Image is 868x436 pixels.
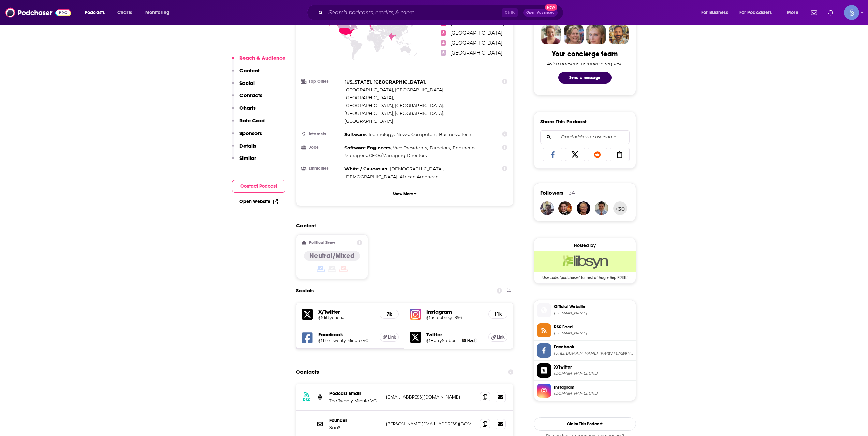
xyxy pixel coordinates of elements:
button: Contact Podcast [232,180,285,193]
span: Directors [430,145,450,150]
h2: Content [296,222,508,229]
span: Ctrl K [502,8,518,17]
a: RSS Feed[DOMAIN_NAME] [537,323,633,337]
button: +30 [613,201,627,215]
span: Technology [368,132,394,137]
span: [GEOGRAPHIC_DATA], [GEOGRAPHIC_DATA] [344,110,443,116]
a: @The Twenty Minute VC [318,338,374,343]
button: open menu [782,7,807,18]
span: [GEOGRAPHIC_DATA] [450,30,502,36]
img: Jules Profile [586,25,606,44]
span: Monitoring [145,8,170,17]
a: dougstandley [577,201,590,215]
p: [EMAIL_ADDRESS][DOMAIN_NAME] [386,394,475,400]
a: @HarryStebbings [426,338,459,343]
img: iconImage [410,309,421,320]
p: SaaStr [329,425,381,431]
h5: Twitter [426,331,483,338]
img: Harry Stebbings [462,339,466,342]
span: 3 [441,30,446,36]
a: Share on X/Twitter [565,148,585,161]
button: Claim This Podcast [534,417,636,431]
span: 4 [441,40,446,46]
span: , [411,131,437,138]
span: [GEOGRAPHIC_DATA], [GEOGRAPHIC_DATA] [344,87,443,92]
span: Logged in as Spiral5-G1 [844,5,859,20]
h3: Ethnicities [302,166,342,171]
span: X/Twitter [554,364,633,370]
span: Link [388,334,396,340]
button: Similar [232,155,256,167]
span: , [344,152,368,160]
span: , [344,94,394,102]
div: Search podcasts, credits, & more... [313,5,570,20]
a: Copy Link [610,148,630,161]
span: Business [439,132,459,137]
a: mcastel913 [558,201,572,215]
p: Show More [393,192,413,196]
button: Sponsors [232,130,262,142]
span: , [344,78,426,86]
button: open menu [696,7,737,18]
span: , [344,144,392,152]
a: Libsyn Deal: Use code: 'podchaser' for rest of Aug + Sep FREE! [534,251,636,279]
img: Dyarkin [595,201,608,215]
h4: Neutral/Mixed [309,252,355,260]
span: Open Advanced [526,11,555,14]
button: Show More [302,187,508,200]
img: Jon Profile [609,25,629,44]
button: Charts [232,105,256,117]
img: Libsyn Deal: Use code: 'podchaser' for rest of Aug + Sep FREE! [534,251,636,272]
p: Content [239,67,260,74]
span: [GEOGRAPHIC_DATA] [450,40,502,46]
span: Vice Presidents [393,145,427,150]
span: thetwentyminutevc.com [554,311,633,316]
h5: Facebook [318,331,374,338]
span: Instagram [554,384,633,390]
p: Contacts [239,92,262,99]
button: Reach & Audience [232,55,285,67]
h5: 11k [494,311,502,317]
img: Podchaser - Follow, Share and Rate Podcasts [5,6,71,19]
span: Charts [117,8,132,17]
div: 34 [569,190,575,196]
span: Tech [461,132,471,137]
span: , [439,131,460,138]
h3: Jobs [302,145,342,150]
p: The Twenty Minute VC [329,398,381,404]
span: , [344,86,444,94]
span: Software Engineers [344,145,391,150]
span: [GEOGRAPHIC_DATA], [GEOGRAPHIC_DATA] [344,103,443,108]
span: For Podcasters [739,8,772,17]
a: Official Website[DOMAIN_NAME] [537,303,633,317]
span: 5 [441,50,446,56]
span: More [787,8,798,17]
span: Link [497,334,505,340]
span: White / Caucasian [344,166,387,171]
a: X/Twitter[DOMAIN_NAME][URL] [537,363,633,378]
span: twitter.com/dittycheria [554,371,633,376]
span: instagram.com/hstebbings1996 [554,391,633,396]
a: Show notifications dropdown [808,7,820,18]
button: Social [232,80,255,92]
h2: Political Skew [309,240,335,245]
p: Social [239,80,255,86]
a: @hstebbings1996 [426,315,483,320]
div: Ask a question or make a request. [547,61,623,66]
img: User Profile [844,5,859,20]
span: New [545,4,557,11]
img: Sydney Profile [541,25,561,44]
span: [GEOGRAPHIC_DATA] [344,95,393,100]
span: [GEOGRAPHIC_DATA] [344,118,393,124]
span: For Business [701,8,728,17]
h2: Socials [296,284,314,297]
div: Search followers [540,130,630,144]
p: Similar [239,155,256,161]
h2: Contacts [296,365,319,378]
button: Open AdvancedNew [523,9,558,17]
